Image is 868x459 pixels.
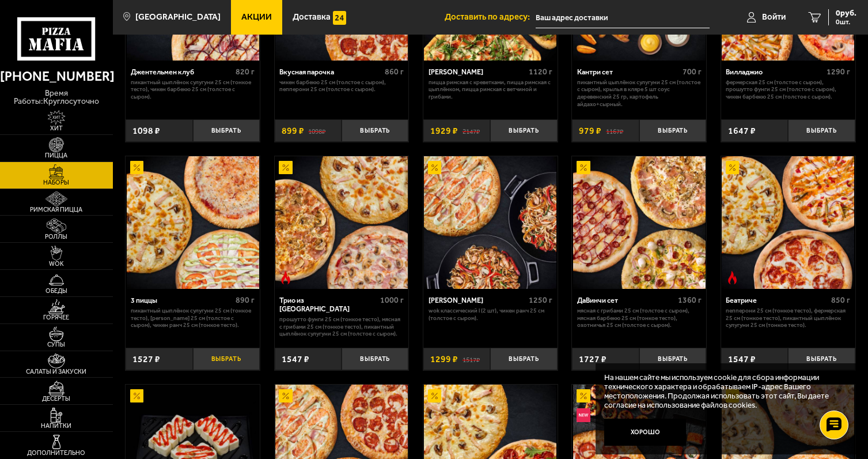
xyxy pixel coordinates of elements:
[275,156,408,289] img: Трио из Рио
[490,348,557,370] button: Выбрать
[428,389,442,403] img: Акционный
[827,67,850,77] span: 1290 г
[726,161,740,175] img: Акционный
[577,307,702,329] p: Мясная с грибами 25 см (толстое с сыром), Мясная Барбекю 25 см (тонкое тесто), Охотничья 25 см (т...
[131,296,233,304] div: 3 пиццы
[342,348,408,370] button: Выбрать
[193,348,260,370] button: Выбрать
[131,67,233,76] div: Джентельмен клуб
[721,156,855,289] a: АкционныйОстрое блюдоБеатриче
[577,408,590,422] img: Новинка
[490,119,557,141] button: Выбрать
[236,67,255,77] span: 820 г
[577,79,702,108] p: Пикантный цыплёнок сулугуни 25 см (толстое с сыром), крылья в кляре 5 шт соус деревенский 25 гр, ...
[131,79,255,101] p: Пикантный цыплёнок сулугуни 25 см (тонкое тесто), Чикен Барбекю 25 см (толстое с сыром).
[529,295,552,305] span: 1250 г
[279,79,404,93] p: Чикен Барбекю 25 см (толстое с сыром), Пепперони 25 см (толстое с сыром).
[380,295,404,305] span: 1000 г
[429,67,526,76] div: [PERSON_NAME]
[279,67,382,76] div: Вкусная парочка
[606,126,623,136] s: 1167 ₽
[678,295,702,305] span: 1360 г
[429,79,553,101] p: Пицца Римская с креветками, Пицца Римская с цыплёнком, Пицца Римская с ветчиной и грибами.
[385,67,404,77] span: 860 г
[639,119,706,141] button: Выбрать
[831,295,850,305] span: 850 г
[577,296,675,304] div: ДаВинчи сет
[333,11,347,25] img: 15daf4d41897b9f0e9f617042186c801.svg
[279,271,293,285] img: Острое блюдо
[577,161,590,175] img: Акционный
[788,119,855,141] button: Выбрать
[463,126,480,136] s: 2147 ₽
[424,156,556,289] img: Вилла Капри
[836,9,856,17] span: 0 руб.
[604,373,840,410] p: На нашем сайте мы используем cookie для сбора информации технического характера и обрабатываем IP...
[577,67,680,76] div: Кантри сет
[275,156,409,289] a: АкционныйОстрое блюдоТрио из Рио
[293,13,331,21] span: Доставка
[279,296,377,313] div: Трио из [GEOGRAPHIC_DATA]
[193,119,260,141] button: Выбрать
[639,348,706,370] button: Выбрать
[577,389,590,403] img: Акционный
[726,307,850,329] p: Пепперони 25 см (тонкое тесто), Фермерская 25 см (тонкое тесто), Пикантный цыплёнок сулугуни 25 с...
[683,67,702,77] span: 700 г
[572,156,706,289] a: АкционныйДаВинчи сет
[429,307,553,322] p: Wok классический L (2 шт), Чикен Ранч 25 см (толстое с сыром).
[836,18,856,25] span: 0 шт.
[529,67,552,77] span: 1120 г
[604,419,685,446] button: Хорошо
[279,316,404,338] p: Прошутто Фунги 25 см (тонкое тесто), Мясная с грибами 25 см (тонкое тесто), Пикантный цыплёнок су...
[282,355,309,364] span: 1547 ₽
[726,271,740,285] img: Острое блюдо
[308,126,325,136] s: 1098 ₽
[726,79,850,101] p: Фермерская 25 см (толстое с сыром), Прошутто Фунги 25 см (толстое с сыром), Чикен Барбекю 25 см (...
[579,355,607,364] span: 1727 ₽
[788,348,855,370] button: Выбрать
[132,355,160,364] span: 1527 ₽
[135,13,221,21] span: [GEOGRAPHIC_DATA]
[130,161,144,175] img: Акционный
[126,156,260,289] a: Акционный3 пиццы
[728,126,756,136] span: 1647 ₽
[130,389,144,403] img: Акционный
[429,296,526,304] div: [PERSON_NAME]
[726,296,828,304] div: Беатриче
[573,156,706,289] img: ДаВинчи сет
[430,355,458,364] span: 1299 ₽
[423,156,558,289] a: АкционныйВилла Капри
[342,119,408,141] button: Выбрать
[536,7,709,28] input: Ваш адрес доставки
[430,126,458,136] span: 1929 ₽
[445,13,536,21] span: Доставить по адресу:
[132,126,160,136] span: 1098 ₽
[579,126,601,136] span: 979 ₽
[463,355,480,364] s: 1517 ₽
[726,67,824,76] div: Вилладжио
[279,389,293,403] img: Акционный
[282,126,304,136] span: 899 ₽
[127,156,259,289] img: 3 пиццы
[722,156,854,289] img: Беатриче
[279,161,293,175] img: Акционный
[728,355,756,364] span: 1547 ₽
[241,13,272,21] span: Акции
[236,295,255,305] span: 890 г
[428,161,442,175] img: Акционный
[131,307,255,329] p: Пикантный цыплёнок сулугуни 25 см (тонкое тесто), [PERSON_NAME] 25 см (толстое с сыром), Чикен Ра...
[762,13,786,21] span: Войти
